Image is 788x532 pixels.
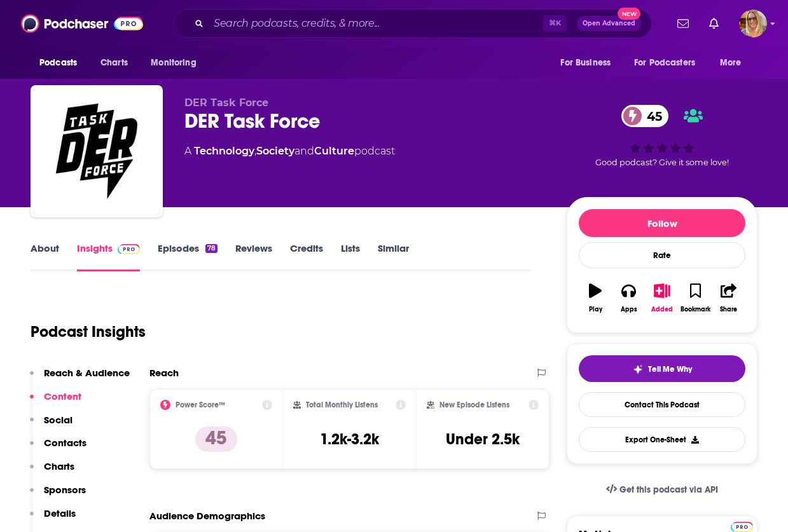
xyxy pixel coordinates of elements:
[619,484,718,495] span: Get this podcast via API
[626,51,714,75] button: open menu
[44,460,74,472] p: Charts
[151,54,196,72] span: Monitoring
[551,51,626,75] button: open menu
[44,367,130,379] p: Reach & Audience
[579,355,745,382] button: tell me why sparkleTell Me Why
[681,306,710,313] div: Bookmark
[612,275,645,321] button: Apps
[149,510,265,522] h2: Audience Demographics
[378,242,409,271] a: Similar
[100,54,128,72] span: Charts
[739,10,767,38] button: Show profile menu
[711,51,757,75] button: open menu
[44,484,86,496] p: Sponsors
[44,437,86,449] p: Contacts
[579,275,612,321] button: Play
[44,414,73,426] p: Social
[589,306,602,313] div: Play
[648,364,692,374] span: Tell Me Why
[567,97,757,175] div: 45Good podcast? Give it some love!
[235,242,272,271] a: Reviews
[184,97,268,109] span: DER Task Force
[646,275,679,321] button: Added
[731,520,753,532] a: Pro website
[30,460,74,484] button: Charts
[205,244,218,253] div: 78
[651,306,673,313] div: Added
[30,414,73,437] button: Social
[739,10,767,38] img: User Profile
[21,11,143,36] img: Podchaser - Follow, Share and Rate Podcasts
[579,392,745,417] a: Contact This Podcast
[174,9,652,38] div: Search podcasts, credits, & more...
[579,209,745,237] button: Follow
[39,54,77,72] span: Podcasts
[739,10,767,38] span: Logged in as StacHart
[195,426,237,452] p: 45
[621,306,637,313] div: Apps
[720,54,742,72] span: More
[712,275,745,321] button: Share
[30,390,81,414] button: Content
[158,242,218,271] a: Episodes78
[618,8,640,20] span: New
[31,242,59,271] a: About
[30,367,130,390] button: Reach & Audience
[294,145,314,157] span: and
[306,400,378,409] h2: Total Monthly Listens
[118,244,140,254] img: Podchaser Pro
[314,145,354,157] a: Culture
[254,145,256,157] span: ,
[439,400,509,409] h2: New Episode Listens
[184,144,395,159] div: A podcast
[176,400,225,409] h2: Power Score™
[30,484,86,507] button: Sponsors
[149,367,179,379] h2: Reach
[672,13,694,34] a: Show notifications dropdown
[621,105,668,127] a: 45
[595,158,729,167] span: Good podcast? Give it some love!
[720,306,737,313] div: Share
[31,322,146,341] h1: Podcast Insights
[256,145,294,157] a: Society
[44,507,76,519] p: Details
[679,275,712,321] button: Bookmark
[446,430,520,449] h3: Under 2.5k
[560,54,611,72] span: For Business
[44,390,81,402] p: Content
[30,507,76,531] button: Details
[634,105,668,127] span: 45
[634,54,695,72] span: For Podcasters
[320,430,379,449] h3: 1.2k-3.2k
[33,88,160,215] img: DER Task Force
[731,522,753,532] img: Podchaser Pro
[30,437,86,460] button: Contacts
[142,51,212,75] button: open menu
[577,16,641,31] button: Open AdvancedNew
[633,364,643,374] img: tell me why sparkle
[77,242,140,271] a: InsightsPodchaser Pro
[31,51,93,75] button: open menu
[583,20,635,27] span: Open Advanced
[341,242,360,271] a: Lists
[579,242,745,268] div: Rate
[290,242,323,271] a: Credits
[92,51,135,75] a: Charts
[579,427,745,452] button: Export One-Sheet
[596,474,728,505] a: Get this podcast via API
[704,13,724,34] a: Show notifications dropdown
[194,145,254,157] a: Technology
[209,13,543,34] input: Search podcasts, credits, & more...
[543,15,567,32] span: ⌘ K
